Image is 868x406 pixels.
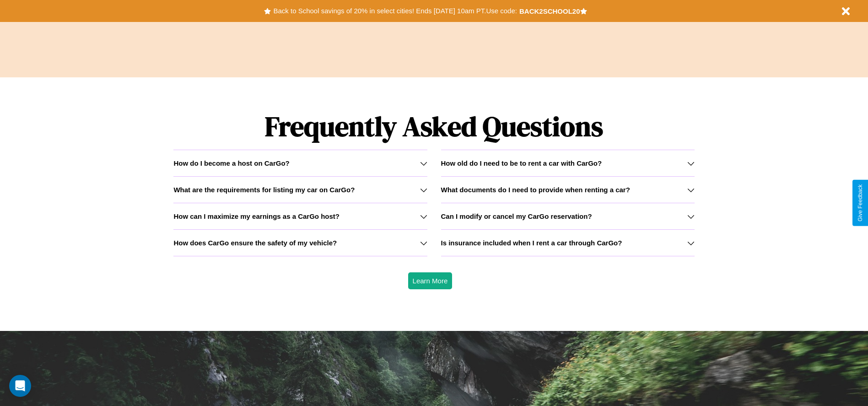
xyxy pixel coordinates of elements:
[519,7,580,15] b: BACK2SCHOOL20
[173,103,694,150] h1: Frequently Asked Questions
[441,159,602,167] h3: How old do I need to be to rent a car with CarGo?
[173,212,340,220] h3: How can I maximize my earnings as a CarGo host?
[441,239,622,247] h3: Is insurance included when I rent a car through CarGo?
[441,212,592,220] h3: Can I modify or cancel my CarGo reservation?
[173,159,289,167] h3: How do I become a host on CarGo?
[9,375,31,397] div: Open Intercom Messenger
[271,5,519,17] button: Back to School savings of 20% in select cities! Ends [DATE] 10am PT.Use code:
[857,184,863,222] div: Give Feedback
[408,272,453,289] button: Learn More
[173,239,337,247] h3: How does CarGo ensure the safety of my vehicle?
[173,186,355,194] h3: What are the requirements for listing my car on CarGo?
[441,186,630,194] h3: What documents do I need to provide when renting a car?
